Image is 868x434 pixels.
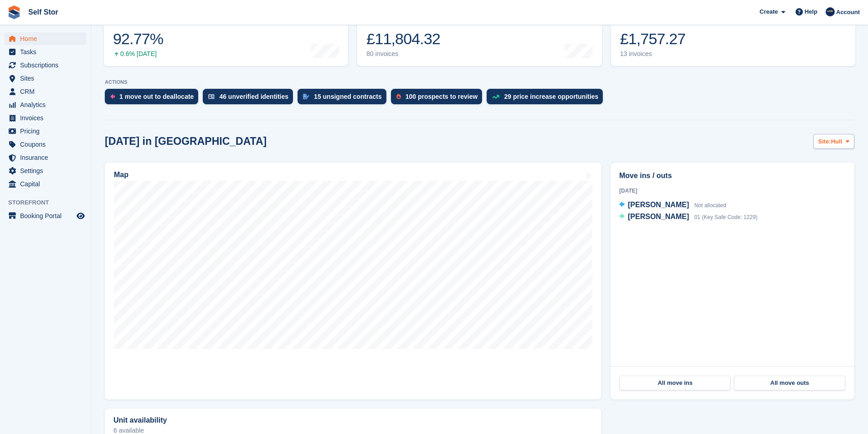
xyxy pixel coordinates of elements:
a: [PERSON_NAME] 01 (Key Safe Code: 1229) [619,211,757,223]
span: Analytics [20,98,75,111]
h2: Move ins / outs [619,170,846,181]
img: prospect-51fa495bee0391a8d652442698ab0144808aea92771e9ea1ae160a38d050c398.svg [396,94,401,99]
div: 0.6% [DATE] [113,50,163,58]
a: menu [5,178,86,190]
img: stora-icon-8386f47178a22dfd0bd8f6a31ec36ba5ce8667c1dd55bd0f319d3a0aa187defe.svg [7,5,21,19]
span: [PERSON_NAME] [628,213,689,220]
span: Capital [20,178,75,190]
a: menu [5,112,86,124]
div: 92.77% [113,30,163,48]
div: £11,804.32 [366,30,440,48]
div: 15 unsigned contracts [314,93,382,100]
a: 15 unsigned contracts [298,89,391,109]
a: Map [105,163,601,399]
img: contract_signature_icon-13c848040528278c33f63329250d36e43548de30e8caae1d1a13099fd9432cc5.svg [303,94,309,99]
a: menu [5,151,86,164]
div: 13 invoices [620,50,686,58]
span: Not allocated [694,202,726,209]
a: Month-to-date sales £11,804.32 80 invoices [357,8,601,66]
span: [PERSON_NAME] [628,201,689,209]
h2: [DATE] in [GEOGRAPHIC_DATA] [105,135,267,148]
span: Coupons [20,138,75,151]
span: Create [760,7,778,16]
div: 1 move out to deallocate [119,93,194,100]
p: ACTIONS [105,79,854,85]
a: Preview store [75,210,86,221]
a: menu [5,209,86,222]
span: Account [836,8,860,17]
a: menu [5,85,86,98]
span: Booking Portal [20,209,75,222]
a: Occupancy 92.77% 0.6% [DATE] [104,8,348,66]
a: Awaiting payment £1,757.27 13 invoices [611,8,855,66]
div: [DATE] [619,187,846,195]
a: 46 unverified identities [203,89,298,109]
span: Subscriptions [20,59,75,71]
a: menu [5,59,86,71]
a: menu [5,46,86,58]
h2: Unit availability [113,416,167,424]
img: verify_identity-adf6edd0f0f0b5bbfe63781bf79b02c33cf7c696d77639b501bdc392416b5a36.svg [208,94,215,99]
span: Sites [20,72,75,85]
span: Home [20,32,75,45]
div: 80 invoices [366,50,440,58]
div: 46 unverified identities [219,93,288,100]
span: Storefront [8,198,91,207]
span: Hull [831,137,842,146]
a: menu [5,98,86,111]
span: Site: [818,137,831,146]
img: price_increase_opportunities-93ffe204e8149a01c8c9dc8f82e8f89637d9d84a8eef4429ea346261dce0b2c0.svg [492,95,499,99]
a: 1 move out to deallocate [105,89,203,109]
span: Invoices [20,112,75,124]
div: £1,757.27 [620,30,686,48]
a: Self Stor [25,5,62,20]
span: Tasks [20,46,75,58]
div: 100 prospects to review [406,93,478,100]
button: Site: Hull [813,134,854,149]
span: Insurance [20,151,75,164]
div: 29 price increase opportunities [504,93,598,100]
span: Settings [20,164,75,177]
a: 100 prospects to review [391,89,487,109]
a: [PERSON_NAME] Not allocated [619,199,726,211]
a: All move ins [620,376,730,390]
span: Help [805,7,817,16]
a: menu [5,125,86,138]
a: menu [5,32,86,45]
img: Chris Rice [826,7,835,16]
a: 29 price increase opportunities [487,89,607,109]
span: CRM [20,85,75,98]
a: menu [5,138,86,151]
a: menu [5,164,86,177]
h2: Map [114,171,128,179]
a: All move outs [734,376,845,390]
span: Pricing [20,125,75,138]
a: menu [5,72,86,85]
p: 6 available [113,427,593,434]
span: 01 (Key Safe Code: 1229) [694,214,758,220]
img: move_outs_to_deallocate_icon-f764333ba52eb49d3ac5e1228854f67142a1ed5810a6f6cc68b1a99e826820c5.svg [110,94,115,99]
